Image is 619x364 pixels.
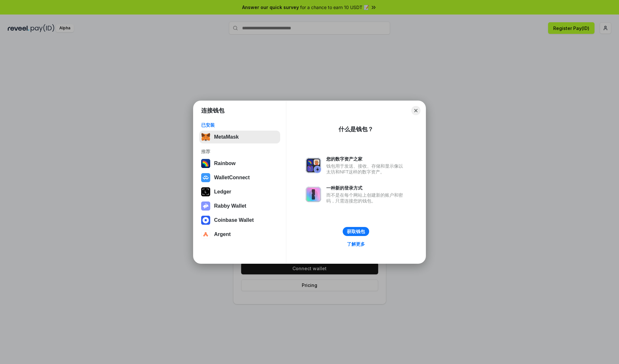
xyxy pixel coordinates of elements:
[201,159,210,168] img: svg+xml,%3Csvg%20width%3D%22120%22%20height%3D%22120%22%20viewBox%3D%220%200%20120%20120%22%20fil...
[199,131,280,143] button: MetaMask
[214,217,254,223] div: Coinbase Wallet
[214,134,239,140] div: MetaMask
[201,187,210,196] img: svg+xml,%3Csvg%20xmlns%3D%22http%3A%2F%2Fwww.w3.org%2F2000%2Fsvg%22%20width%3D%2228%22%20height%3...
[199,185,280,198] button: Ledger
[214,189,231,195] div: Ledger
[306,187,321,202] img: svg+xml,%3Csvg%20xmlns%3D%22http%3A%2F%2Fwww.w3.org%2F2000%2Fsvg%22%20fill%3D%22none%22%20viewBox...
[201,202,210,211] img: svg+xml,%3Csvg%20xmlns%3D%22http%3A%2F%2Fwww.w3.org%2F2000%2Fsvg%22%20fill%3D%22none%22%20viewBox...
[326,185,406,191] div: 一种新的登录方式
[343,240,369,248] a: 了解更多
[199,157,280,170] button: Rainbow
[306,158,321,173] img: svg+xml,%3Csvg%20xmlns%3D%22http%3A%2F%2Fwww.w3.org%2F2000%2Fsvg%22%20fill%3D%22none%22%20viewBox...
[201,173,210,182] img: svg+xml,%3Csvg%20width%3D%2228%22%20height%3D%2228%22%20viewBox%3D%220%200%2028%2028%22%20fill%3D...
[199,200,280,212] button: Rabby Wallet
[201,230,210,239] img: svg+xml,%3Csvg%20width%3D%2228%22%20height%3D%2228%22%20viewBox%3D%220%200%2028%2028%22%20fill%3D...
[347,241,365,247] div: 了解更多
[199,171,280,184] button: WalletConnect
[201,133,210,142] img: svg+xml,%3Csvg%20fill%3D%22none%22%20height%3D%2233%22%20viewBox%3D%220%200%2035%2033%22%20width%...
[326,163,406,175] div: 钱包用于发送、接收、存储和显示像以太坊和NFT这样的数字资产。
[201,149,278,154] div: 推荐
[214,203,246,209] div: Rabby Wallet
[214,231,231,237] div: Argent
[339,125,373,133] div: 什么是钱包？
[199,228,280,241] button: Argent
[343,227,369,236] button: 获取钱包
[201,122,278,128] div: 已安装
[214,161,236,166] div: Rainbow
[201,216,210,225] img: svg+xml,%3Csvg%20width%3D%2228%22%20height%3D%2228%22%20viewBox%3D%220%200%2028%2028%22%20fill%3D...
[326,192,406,204] div: 而不是在每个网站上创建新的账户和密码，只需连接您的钱包。
[347,229,365,234] div: 获取钱包
[214,175,250,181] div: WalletConnect
[199,214,280,227] button: Coinbase Wallet
[411,106,420,115] button: Close
[326,156,406,162] div: 您的数字资产之家
[201,107,224,114] h1: 连接钱包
